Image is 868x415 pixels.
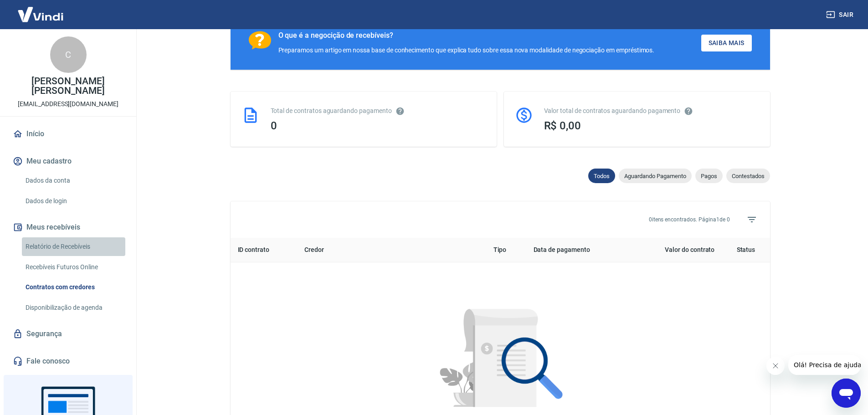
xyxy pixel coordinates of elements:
div: Total de contratos aguardando pagamento [271,106,486,116]
th: Tipo [486,238,526,262]
th: ID contrato [231,238,298,262]
p: 0 itens encontrados. Página 1 de 0 [649,215,730,224]
a: Segurança [11,324,125,344]
a: Dados da conta [22,171,125,190]
span: Aguardando Pagamento [619,173,692,179]
th: Status [722,238,770,262]
span: Todos [588,173,615,179]
th: Credor [297,238,486,262]
p: [PERSON_NAME] [PERSON_NAME] [7,77,129,96]
button: Meu cadastro [11,151,125,171]
button: Sair [824,6,857,23]
a: Contratos com credores [22,278,125,297]
iframe: Botão para abrir a janela de mensagens [832,379,861,408]
div: Valor total de contratos aguardando pagamento [544,106,759,116]
div: Pagos [695,169,723,183]
th: Data de pagamento [526,238,629,262]
a: Disponibilização de agenda [22,298,125,317]
svg: Esses contratos não se referem à Vindi, mas sim a outras instituições. [395,107,405,116]
div: 0 [271,119,486,132]
div: Contestados [726,169,770,183]
a: Fale conosco [11,351,125,371]
div: O que é a negocição de recebíveis? [278,31,655,40]
span: Contestados [726,173,770,179]
iframe: Mensagem da empresa [788,355,861,375]
span: Olá! Precisa de ajuda? [5,6,77,14]
span: Pagos [695,173,723,179]
span: R$ 0,00 [544,119,581,132]
iframe: Fechar mensagem [766,357,785,375]
svg: O valor comprometido não se refere a pagamentos pendentes na Vindi e sim como garantia a outras i... [684,107,693,116]
a: Início [11,124,125,144]
a: Relatório de Recebíveis [22,237,125,256]
p: [EMAIL_ADDRESS][DOMAIN_NAME] [18,99,118,109]
span: Filtros [741,209,763,231]
div: Aguardando Pagamento [619,169,692,183]
div: Todos [588,169,615,183]
img: Ícone com um ponto de interrogação. [249,31,271,50]
button: Meus recebíveis [11,217,125,237]
div: C [50,36,87,73]
th: Valor do contrato [629,238,722,262]
a: Recebíveis Futuros Online [22,258,125,277]
a: Dados de login [22,192,125,210]
a: Saiba Mais [701,35,752,51]
div: Preparamos um artigo em nossa base de conhecimento que explica tudo sobre essa nova modalidade de... [278,46,655,55]
img: Vindi [11,0,70,28]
